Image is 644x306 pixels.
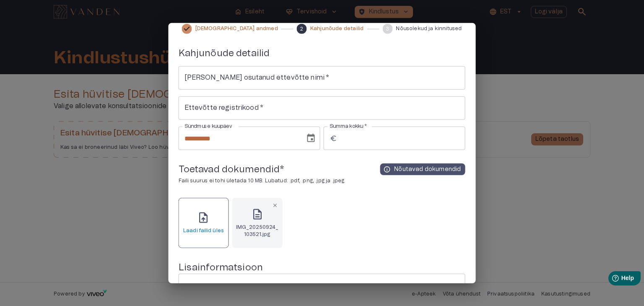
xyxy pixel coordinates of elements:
[195,25,278,32] span: [DEMOGRAPHIC_DATA] andmed
[183,227,224,234] h6: Laadi failid üles
[396,25,462,32] span: Nõusolekud ja kinnitused
[310,25,364,32] span: Kahjunõude detailid
[184,123,232,130] label: Sündmuse kuupäev
[380,163,465,175] button: infoNõutavad dokumendid
[330,135,337,142] span: euro_symbol
[179,261,465,273] h5: Lisainformatsioon
[179,163,346,176] h5: Toetavad dokumendid *
[579,268,644,291] iframe: Help widget launcher
[197,211,210,224] span: upload_file
[236,224,279,238] h6: IMG_20250924_103521.jpg
[330,123,367,130] label: Summa kokku
[251,208,264,220] span: description
[303,130,319,147] button: Choose date, selected date is 24. sept 2025
[179,47,465,60] h5: Kahjunõude detailid
[394,165,461,174] p: Nõutavad dokumendid
[272,202,278,208] span: close
[386,26,389,31] text: 3
[179,177,346,184] p: Faili suurus ei tohi ületada 10 MB. Lubatud: .pdf, .png, .jpg ja .jpeg.
[383,166,391,173] span: info
[300,26,303,31] text: 2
